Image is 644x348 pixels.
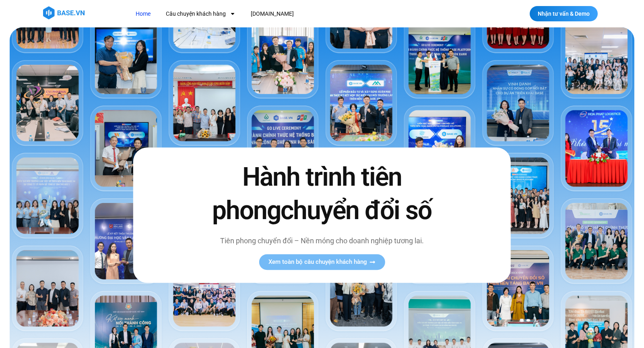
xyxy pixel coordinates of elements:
[538,11,590,17] span: Nhận tư vấn & Demo
[130,6,442,21] nav: Menu
[268,259,367,265] span: Xem toàn bộ câu chuyện khách hàng
[245,6,300,21] a: [DOMAIN_NAME]
[195,236,449,246] p: Tiên phong chuyển đổi – Nền móng cho doanh nghiệp tương lai.
[259,255,385,270] a: Xem toàn bộ câu chuyện khách hàng
[160,6,242,21] a: Câu chuyện khách hàng
[195,160,449,227] h2: Hành trình tiên phong
[281,195,431,226] span: chuyển đổi số
[530,6,598,21] a: Nhận tư vấn & Demo
[130,6,157,21] a: Home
